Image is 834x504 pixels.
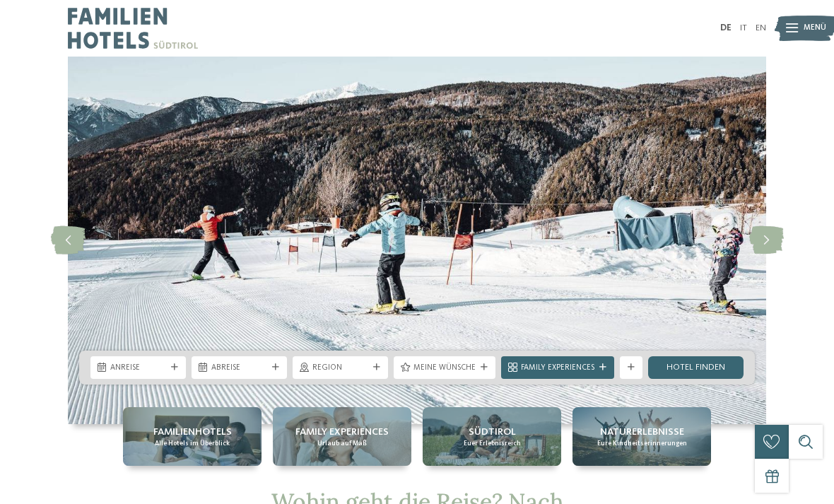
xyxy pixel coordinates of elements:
a: Hotel finden [648,356,744,379]
a: Familienhotel an der Piste = Spaß ohne Ende Naturerlebnisse Eure Kindheitserinnerungen [572,407,711,466]
a: EN [756,23,766,33]
span: Eure Kindheitserinnerungen [597,439,687,448]
span: Region [312,363,368,374]
a: IT [740,23,747,33]
a: DE [720,23,732,33]
span: Südtirol [469,425,516,439]
span: Meine Wünsche [413,363,476,374]
a: Familienhotel an der Piste = Spaß ohne Ende Familienhotels Alle Hotels im Überblick [123,407,262,466]
span: Familienhotels [153,425,232,439]
span: Alle Hotels im Überblick [155,439,230,448]
span: Abreise [211,363,267,374]
span: Family Experiences [295,425,389,439]
span: Euer Erlebnisreich [464,439,521,448]
a: Familienhotel an der Piste = Spaß ohne Ende Südtirol Euer Erlebnisreich [423,407,561,466]
img: Familienhotel an der Piste = Spaß ohne Ende [68,57,766,424]
span: Naturerlebnisse [600,425,684,439]
span: Anreise [110,363,166,374]
span: Family Experiences [521,363,594,374]
a: Familienhotel an der Piste = Spaß ohne Ende Family Experiences Urlaub auf Maß [273,407,411,466]
span: Urlaub auf Maß [317,439,367,448]
span: Menü [804,23,826,34]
